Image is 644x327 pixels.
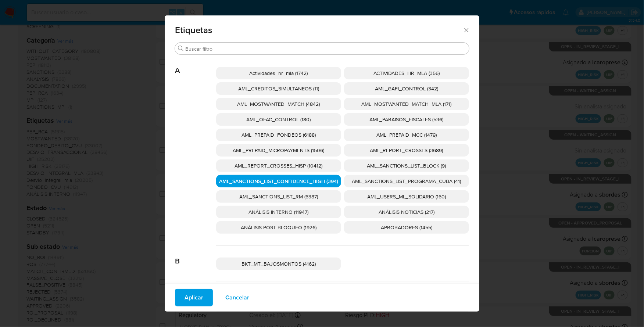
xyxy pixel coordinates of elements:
span: AML_SANCTIONS_LIST_CONFIDENCE_HIGH (394) [219,177,338,185]
span: AML_PARAISOS_FISCALES (536) [370,116,444,123]
span: AML_REPORT_CROSSES (3689) [370,147,443,154]
div: APROBADORES (1455) [344,221,469,234]
input: Buscar filtro [185,46,466,52]
div: Actividades_hr_mla (1742) [216,67,341,79]
span: Aplicar [185,290,203,306]
span: AML_USERS_ML_SOLIDARIO (160) [367,193,446,200]
span: ACTIVIDADES_HR_MLA (356) [373,69,440,77]
div: BKT_MT_BAJOSMONTOS (4162) [216,258,341,270]
div: AML_OFAC_CONTROL (180) [216,113,341,126]
div: AML_SANCTIONS_LIST_PROGRAMA_CUBA (41) [344,175,469,187]
span: A [175,55,216,75]
span: AML_REPORT_CROSSES_HISP (10412) [235,162,323,169]
div: AML_MOSTWANTED_MATCH_MLA (171) [344,98,469,110]
span: ANÁLISIS POST BLOQUEO (1926) [241,224,316,231]
span: AML_OFAC_CONTROL (180) [247,116,311,123]
span: ANÁLISIS INTERNO (11947) [249,208,309,216]
div: ANÁLISIS POST BLOQUEO (1926) [216,221,341,234]
span: ANÁLISIS NOTICIAS (217) [379,208,434,216]
span: BKT_MT_BAJOSMONTOS (4162) [241,260,316,267]
span: AML_MOSTWANTED_MATCH (4842) [237,100,320,108]
span: APROBADORES (1455) [381,224,432,231]
span: AML_SANCTIONS_LIST_RM (6387) [239,193,318,200]
div: ANÁLISIS INTERNO (11947) [216,206,341,218]
span: AML_GAFI_CONTROL (342) [375,85,438,92]
span: AML_MOSTWANTED_MATCH_MLA (171) [362,100,452,108]
div: ACTIVIDADES_HR_MLA (356) [344,67,469,79]
div: AML_USERS_ML_SOLIDARIO (160) [344,190,469,203]
button: Cerrar [463,26,469,33]
span: AML_PREPAID_FONDEOS (6188) [241,131,316,139]
div: AML_CREDITOS_SIMULTANEOS (11) [216,82,341,95]
div: AML_PREPAID_MICROPAYMENTS (1506) [216,144,341,157]
span: AML_PREPAID_MICROPAYMENTS (1506) [233,147,325,154]
span: AML_SANCTIONS_LIST_PROGRAMA_CUBA (41) [352,177,461,185]
span: Actividades_hr_mla (1742) [250,69,308,77]
div: AML_REPORT_CROSSES_HISP (10412) [216,159,341,172]
div: AML_PREPAID_MCC (1479) [344,129,469,141]
div: AML_PARAISOS_FISCALES (536) [344,113,469,126]
div: ANÁLISIS NOTICIAS (217) [344,206,469,218]
div: AML_SANCTIONS_LIST_CONFIDENCE_HIGH (394) [216,175,341,187]
div: AML_PREPAID_FONDEOS (6188) [216,129,341,141]
div: AML_GAFI_CONTROL (342) [344,82,469,95]
span: AML_CREDITOS_SIMULTANEOS (11) [238,85,319,92]
span: C [175,282,216,302]
div: AML_MOSTWANTED_MATCH (4842) [216,98,341,110]
span: Cancelar [225,290,249,306]
span: AML_PREPAID_MCC (1479) [376,131,437,139]
div: AML_SANCTIONS_LIST_RM (6387) [216,190,341,203]
div: AML_SANCTIONS_LIST_BLOCK (9) [344,159,469,172]
span: AML_SANCTIONS_LIST_BLOCK (9) [367,162,446,169]
button: Aplicar [175,289,213,306]
span: Etiquetas [175,26,463,35]
div: AML_REPORT_CROSSES (3689) [344,144,469,157]
button: Cancelar [216,289,259,306]
button: Buscar [178,46,184,51]
span: B [175,246,216,266]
